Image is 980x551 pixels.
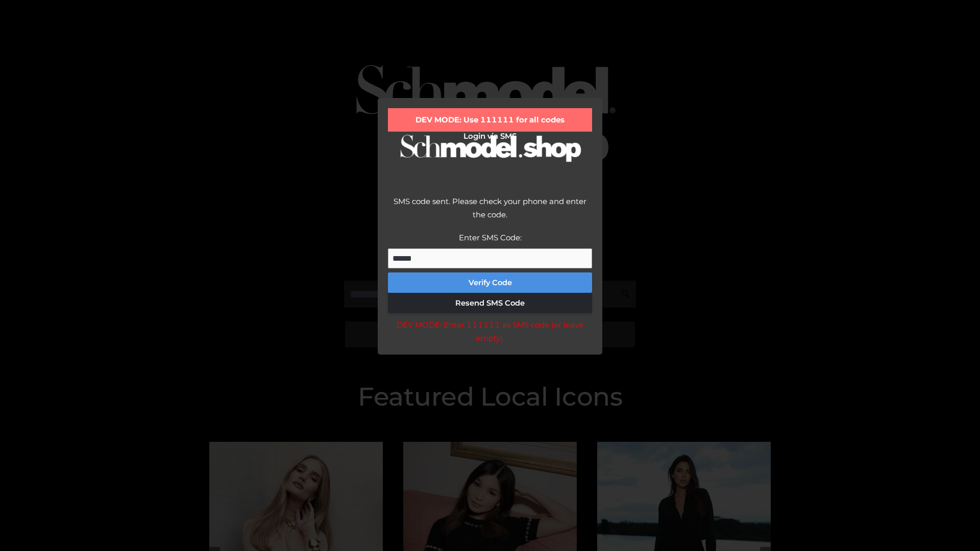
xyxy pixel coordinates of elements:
[388,132,592,141] h2: Login via SMS
[388,272,592,293] button: Verify Code
[388,318,592,344] div: DEV MODE: Enter 111111 as SMS code (or leave empty).
[388,108,592,132] div: DEV MODE: Use 111111 for all codes
[459,233,522,242] label: Enter SMS Code:
[388,293,592,313] button: Resend SMS Code
[388,195,592,231] div: SMS code sent. Please check your phone and enter the code.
